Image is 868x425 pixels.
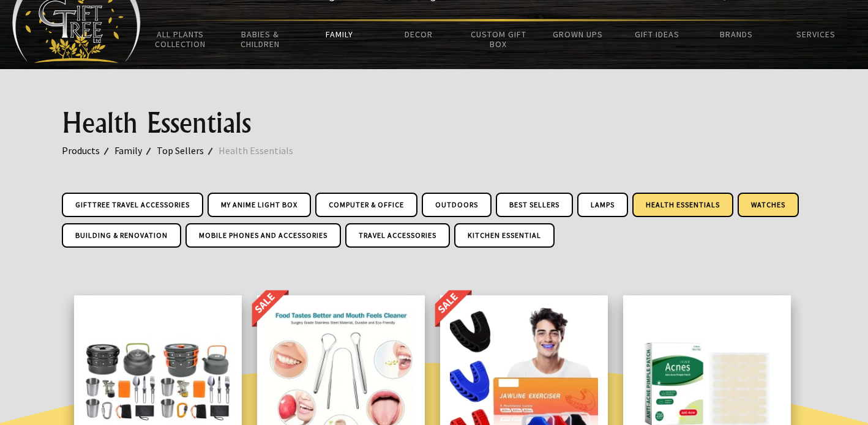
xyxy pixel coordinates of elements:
a: All Plants Collection [141,21,220,57]
img: OnSale [434,290,477,330]
a: Family [300,21,380,47]
a: Best Sellers [496,193,573,217]
h1: Health Essentials [62,108,806,138]
a: Lamps [577,193,628,217]
a: Family [114,142,157,158]
a: Custom Gift Box [458,21,538,57]
a: Watches [738,193,799,217]
a: Computer & Office [315,193,417,217]
a: GiftTree Travel accessories [62,193,203,217]
a: Travel Accessories [345,223,450,248]
a: Services [776,21,856,47]
a: Products [62,142,114,158]
a: Gift Ideas [618,21,697,47]
a: Mobile Phones And Accessories [185,223,341,248]
a: Outdoors [422,193,492,217]
img: OnSale [251,290,294,330]
a: Health Essentials [219,142,308,158]
a: Health Essentials [632,193,733,217]
a: Building & Renovation [62,223,181,248]
a: Babies & Children [220,21,300,57]
a: Grown Ups [538,21,618,47]
a: Decor [379,21,458,47]
a: Brands [697,21,776,47]
a: Top Sellers [157,142,219,158]
a: Kitchen Essential [454,223,555,248]
a: My Anime Light Box [208,193,311,217]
